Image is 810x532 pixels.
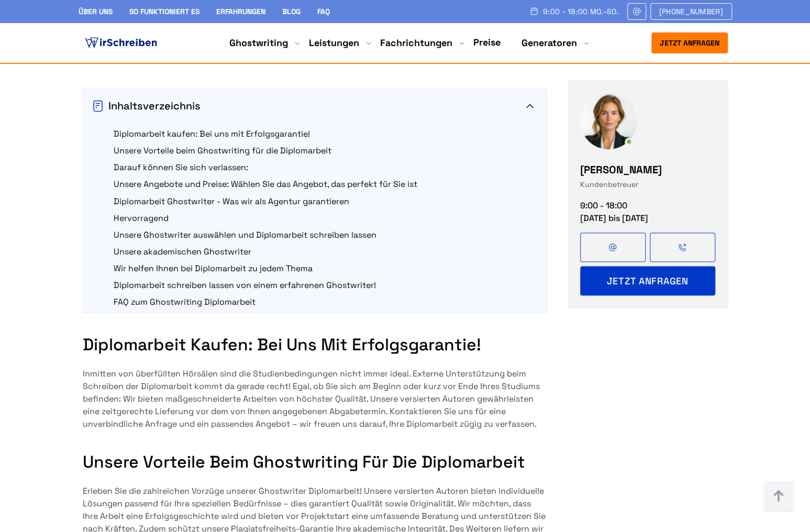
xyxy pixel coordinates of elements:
[632,7,641,16] img: Email
[543,7,619,16] span: 9:00 - 18:00 Mo.-So.
[92,97,538,114] div: Inhaltsverzeichnis
[79,7,113,16] a: Über uns
[580,212,715,224] div: [DATE] bis [DATE]
[114,296,256,307] a: FAQ zum Ghostwriting Diplomarbeit
[521,37,577,49] a: Generatoren
[529,7,539,15] img: Schedule
[651,32,728,53] button: Jetzt anfragen
[83,334,547,354] h2: Diplomarbeit kaufen: Bei uns mit Erfolgsgarantie!
[114,279,376,290] a: Diplomarbeit schreiben lassen von einem erfahrenen Ghostwriter!
[282,7,301,16] a: Blog
[83,367,547,430] p: Inmitten von überfüllten Hörsälen sind die Studienbedingungen nicht immer ideal. Externe Unterstü...
[309,37,359,49] a: Leistungen
[473,36,501,48] a: Preise
[114,145,331,156] a: Unsere Vorteile beim Ghostwriting für die Diplomarbeit
[129,7,199,16] a: So funktioniert es
[580,161,662,178] div: [PERSON_NAME]
[580,178,662,191] div: Kundenbetreuer
[763,481,794,512] img: button top
[114,128,310,139] a: Diplomarbeit kaufen: Bei uns mit Erfolgsgarantie!
[114,212,169,223] a: Hervorragend
[659,7,723,16] span: [PHONE_NUMBER]
[580,199,715,212] div: 9:00 - 18:00
[114,162,248,173] a: Darauf können Sie sich verlassen:
[114,229,376,240] a: Unsere Ghostwriter auswählen und Diplomarbeit schreiben lassen
[114,246,251,257] a: Unsere akademischen Ghostwriter
[380,37,452,49] a: Fachrichtungen
[229,37,288,49] a: Ghostwriting
[114,179,417,190] a: Unsere Angebote und Preise: Wählen Sie das Angebot, das perfekt für Sie ist
[83,451,547,472] h2: Unsere Vorteile beim Ghostwriting für die Diplomarbeit
[580,266,715,295] button: Jetzt anfragen
[114,262,313,273] a: Wir helfen Ihnen bei Diplomarbeit zu jedem Thema
[650,3,732,20] a: [PHONE_NUMBER]
[317,7,330,16] a: FAQ
[216,7,265,16] a: Erfahrungen
[580,93,637,149] img: Magdalena Kaufman
[114,195,349,206] a: Diplomarbeit Ghostwriter - Was wir als Agentur garantieren
[83,35,159,51] img: logo ghostwriter-österreich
